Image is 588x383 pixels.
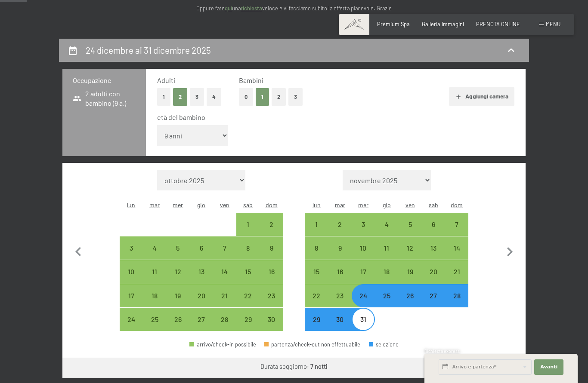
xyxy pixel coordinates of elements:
div: Sun Nov 09 2025 [260,236,283,260]
div: arrivo/check-in possibile [260,284,283,307]
div: 31 [353,316,374,337]
div: Thu Dec 04 2025 [375,213,398,236]
div: 12 [167,268,189,290]
div: Fri Nov 07 2025 [213,236,236,260]
div: arrivo/check-in possibile [190,284,213,307]
a: Premium Spa [377,21,410,28]
span: 2 adulti con bambino (9 a.) [73,89,136,108]
span: Richiesta express [424,349,460,354]
div: 25 [144,316,165,337]
div: Sat Nov 08 2025 [236,236,260,260]
div: 11 [376,245,397,266]
div: Fri Nov 14 2025 [213,260,236,283]
div: arrivo/check-in possibile [236,308,260,331]
abbr: venerdì [405,201,415,208]
div: età del bambino [157,113,507,122]
div: Tue Nov 25 2025 [143,308,166,331]
div: arrivo/check-in possibile [305,260,328,283]
button: 2 [173,88,187,106]
div: 18 [144,292,165,314]
div: 21 [446,268,467,290]
div: Tue Dec 16 2025 [328,260,352,283]
div: Sun Dec 07 2025 [445,213,468,236]
div: arrivo/check-in non effettuabile [422,284,445,307]
div: Thu Nov 06 2025 [190,236,213,260]
div: arrivo/check-in possibile [166,284,189,307]
div: 8 [237,245,259,266]
div: 24 [353,292,374,314]
div: Durata soggiorno: [260,362,328,371]
div: Wed Dec 17 2025 [352,260,375,283]
div: Tue Dec 09 2025 [328,236,352,260]
div: arrivo/check-in possibile [213,236,236,260]
div: arrivo/check-in possibile [190,236,213,260]
div: 16 [260,268,282,290]
div: Sun Dec 28 2025 [445,284,468,307]
div: arrivo/check-in possibile [398,260,421,283]
div: 17 [121,292,142,314]
div: Wed Dec 24 2025 [352,284,375,307]
div: 10 [353,245,374,266]
abbr: sabato [243,201,253,208]
div: arrivo/check-in possibile [398,213,421,236]
button: 0 [239,88,253,106]
div: 2 [260,221,282,242]
div: 12 [399,245,421,266]
div: arrivo/check-in non effettuabile [328,308,352,331]
div: 26 [167,316,189,337]
div: 2 [329,221,351,242]
button: 3 [288,88,303,106]
div: 3 [121,245,142,266]
div: 14 [214,268,235,290]
div: Sat Nov 15 2025 [236,260,260,283]
a: richiesta [241,5,262,12]
div: 7 [214,245,235,266]
div: 23 [329,292,351,314]
div: Tue Nov 18 2025 [143,284,166,307]
div: arrivo/check-in possibile [398,236,421,260]
button: Aggiungi camera [449,87,514,106]
div: Mon Dec 29 2025 [305,308,328,331]
a: quì [225,5,232,12]
div: arrivo/check-in possibile [143,236,166,260]
div: arrivo/check-in possibile [328,213,352,236]
div: arrivo/check-in possibile [236,213,260,236]
div: Wed Nov 05 2025 [166,236,189,260]
div: arrivo/check-in possibile [305,236,328,260]
div: arrivo/check-in possibile [352,260,375,283]
div: Mon Nov 10 2025 [120,260,143,283]
div: arrivo/check-in possibile [375,284,398,307]
div: 26 [399,292,421,314]
div: arrivo/check-in possibile [190,260,213,283]
div: Wed Dec 03 2025 [352,213,375,236]
div: arrivo/check-in possibile [260,236,283,260]
div: Mon Nov 24 2025 [120,308,143,331]
div: arrivo/check-in possibile [352,284,375,307]
span: Galleria immagini [422,21,464,28]
div: Sat Nov 01 2025 [236,213,260,236]
h3: Occupazione [73,76,136,85]
div: Mon Dec 15 2025 [305,260,328,283]
div: 9 [329,245,351,266]
div: Sun Nov 23 2025 [260,284,283,307]
div: arrivo/check-in possibile [352,236,375,260]
abbr: lunedì [127,201,135,208]
div: Sat Dec 27 2025 [422,284,445,307]
div: Tue Nov 04 2025 [143,236,166,260]
div: arrivo/check-in non effettuabile [305,308,328,331]
abbr: martedì [149,201,160,208]
div: Wed Nov 19 2025 [166,284,189,307]
button: 1 [256,88,269,106]
div: Thu Dec 11 2025 [375,236,398,260]
div: Mon Nov 17 2025 [120,284,143,307]
abbr: lunedì [313,201,321,208]
div: arrivo/check-in non effettuabile [352,308,375,331]
button: 3 [190,88,204,106]
div: arrivo/check-in possibile [120,260,143,283]
div: Fri Dec 26 2025 [398,284,421,307]
div: 7 [446,221,467,242]
div: Thu Dec 18 2025 [375,260,398,283]
div: 20 [423,268,444,290]
div: 19 [399,268,421,290]
abbr: venerdì [220,201,229,208]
